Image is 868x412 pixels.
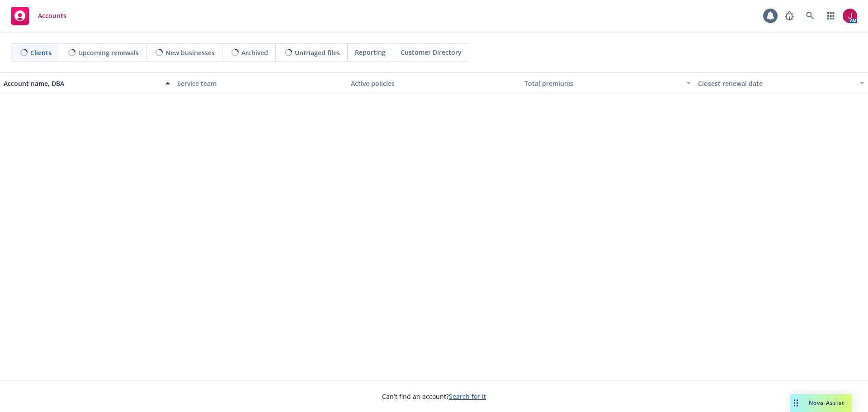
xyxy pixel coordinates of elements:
[521,72,694,94] button: Total premiums
[843,9,857,23] img: photo
[822,7,840,25] a: Switch app
[698,79,854,88] div: Closest renewal date
[801,7,819,25] a: Search
[78,48,139,57] span: Upcoming renewals
[524,79,681,88] div: Total premiums
[241,48,268,57] span: Archived
[694,72,868,94] button: Closest renewal date
[174,72,347,94] button: Service team
[809,399,844,407] span: Nova Assist
[38,12,66,19] span: Accounts
[790,394,802,412] div: Drag to move
[30,48,52,57] span: Clients
[7,3,70,28] a: Accounts
[351,79,517,88] div: Active policies
[401,47,462,57] span: Customer Directory
[790,394,852,412] button: Nova Assist
[295,48,340,57] span: Untriaged files
[382,392,486,401] span: Can't find an account?
[347,72,521,94] button: Active policies
[780,7,798,25] a: Report a Bug
[355,47,386,57] span: Reporting
[449,392,486,401] a: Search for it
[165,48,215,57] span: New businesses
[4,79,160,88] div: Account name, DBA
[177,79,344,88] div: Service team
